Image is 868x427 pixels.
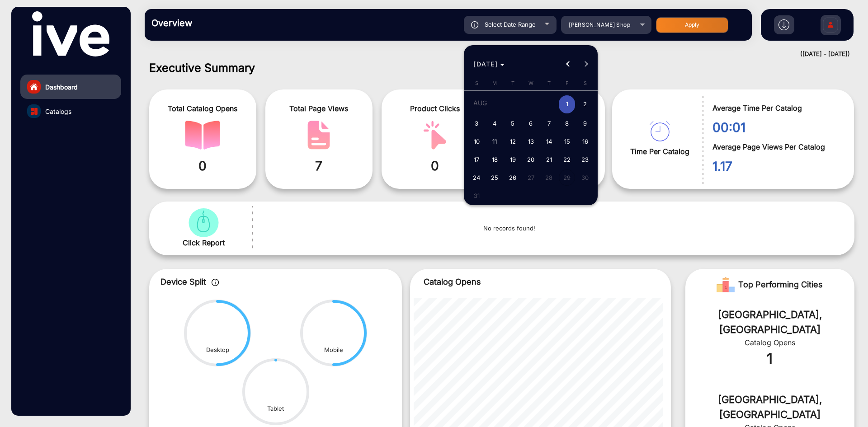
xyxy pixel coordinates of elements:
[566,80,569,86] span: F
[467,132,486,150] button: August 10, 2025
[467,114,486,132] button: August 3, 2025
[541,151,557,168] span: 21
[576,114,594,132] button: August 9, 2025
[486,132,504,150] button: August 11, 2025
[558,132,576,150] button: August 15, 2025
[559,115,575,131] span: 8
[577,151,593,168] span: 23
[559,169,575,186] span: 29
[468,169,485,186] span: 24
[504,132,522,150] button: August 12, 2025
[540,169,558,187] button: August 28, 2025
[475,80,478,86] span: S
[558,94,576,114] button: August 1, 2025
[528,80,533,86] span: W
[559,55,577,73] button: Previous month
[473,60,498,68] span: [DATE]
[523,169,539,186] span: 27
[468,188,485,204] span: 31
[577,115,593,131] span: 9
[467,150,486,169] button: August 17, 2025
[547,80,551,86] span: T
[576,94,594,114] button: August 2, 2025
[576,169,594,187] button: August 30, 2025
[559,133,575,150] span: 15
[492,80,497,86] span: M
[523,151,539,168] span: 20
[505,169,521,186] span: 26
[577,169,593,186] span: 30
[486,133,503,150] span: 11
[504,114,522,132] button: August 5, 2025
[467,169,486,187] button: August 24, 2025
[467,187,486,205] button: August 31, 2025
[468,115,485,131] span: 3
[558,150,576,169] button: August 22, 2025
[505,133,521,150] span: 12
[486,151,503,168] span: 18
[576,150,594,169] button: August 23, 2025
[559,151,575,168] span: 22
[577,133,593,150] span: 16
[504,150,522,169] button: August 19, 2025
[522,114,540,132] button: August 6, 2025
[486,114,504,132] button: August 4, 2025
[486,169,503,186] span: 25
[470,56,508,72] button: Choose month and year
[559,95,575,114] span: 1
[540,150,558,169] button: August 21, 2025
[540,114,558,132] button: August 7, 2025
[523,115,539,131] span: 6
[468,133,485,150] span: 10
[541,169,557,186] span: 28
[486,150,504,169] button: August 18, 2025
[522,150,540,169] button: August 20, 2025
[523,133,539,150] span: 13
[505,115,521,131] span: 5
[522,169,540,187] button: August 27, 2025
[584,80,587,86] span: S
[577,95,593,114] span: 2
[511,80,514,86] span: T
[522,132,540,150] button: August 13, 2025
[541,133,557,150] span: 14
[558,114,576,132] button: August 8, 2025
[505,151,521,168] span: 19
[576,132,594,150] button: August 16, 2025
[486,115,503,131] span: 4
[558,169,576,187] button: August 29, 2025
[540,132,558,150] button: August 14, 2025
[504,169,522,187] button: August 26, 2025
[467,94,558,114] td: AUG
[486,169,504,187] button: August 25, 2025
[541,115,557,131] span: 7
[468,151,485,168] span: 17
